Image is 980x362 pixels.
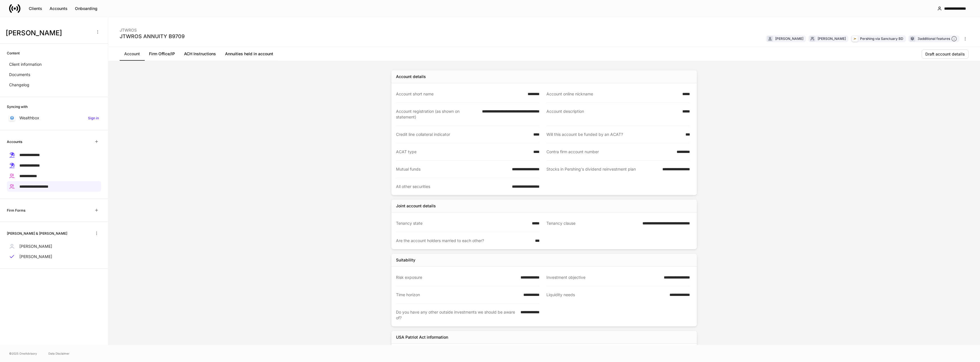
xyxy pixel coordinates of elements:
div: Time horizon [396,292,520,298]
p: Changelog [9,82,29,88]
p: Wealthbox [19,115,39,121]
p: Documents [9,72,30,77]
a: Documents [7,69,101,80]
a: Account [120,47,144,61]
div: Account registration (as shown on statement) [396,109,479,120]
div: ACAT type [396,149,530,155]
div: Do you have any other outside investments we should be aware of? [396,309,517,321]
div: [PERSON_NAME] [818,36,846,41]
a: [PERSON_NAME] [7,251,101,262]
p: Client information [9,62,42,67]
div: Are the account holders married to each other? [396,238,532,244]
a: Firm Office/IP [144,47,179,61]
div: Onboarding [75,6,97,11]
h6: Content [7,50,20,56]
div: [PERSON_NAME] [775,36,803,41]
div: USA Patriot Act information [396,334,448,340]
h6: Accounts [7,139,22,144]
div: Accounts [50,6,68,11]
div: Mutual funds [396,166,509,172]
p: [PERSON_NAME] [19,254,52,259]
a: Changelog [7,80,101,90]
div: Suitability [396,257,415,263]
div: JTWROS [120,24,185,33]
div: Contra firm account number [546,149,673,155]
div: Clients [29,6,42,11]
div: Joint account details [396,203,436,209]
div: Account description [546,109,679,120]
div: Account short name [396,91,524,97]
div: All other securities [396,184,509,189]
div: Account online nickname [546,91,679,97]
a: Client information [7,59,101,69]
div: Stocks in Pershing's dividend reinvestment plan [546,166,659,172]
div: Tenancy clause [546,220,639,226]
div: Will this account be funded by an ACAT? [546,132,682,137]
a: Annuities held in account [220,47,278,61]
button: Clients [25,4,46,13]
button: Accounts [46,4,71,13]
button: Onboarding [71,4,101,13]
div: Pershing via Sanctuary BD [860,36,903,41]
div: Risk exposure [396,275,517,280]
p: [PERSON_NAME] [19,244,52,249]
a: [PERSON_NAME] [7,241,101,251]
div: Credit line collateral indicator [396,132,530,137]
h6: Firm Forms [7,208,25,213]
div: 3 additional features [918,36,957,42]
a: Data Disclaimer [48,351,70,356]
h3: [PERSON_NAME] [6,28,91,38]
div: Investment objective [546,275,660,280]
a: ACH Instructions [179,47,220,61]
a: WealthboxSign in [7,113,101,123]
div: Account details [396,74,426,79]
div: Tenancy state [396,220,528,226]
h6: Sign in [88,115,99,121]
div: JTWROS ANNUITY B9709 [120,33,185,40]
h6: Syncing with [7,104,28,109]
div: Liquidity needs [546,292,666,298]
div: Draft account details [925,51,965,57]
h6: [PERSON_NAME] & [PERSON_NAME] [7,231,67,236]
button: Draft account details [922,50,969,59]
span: © 2025 OneAdvisory [9,351,37,356]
